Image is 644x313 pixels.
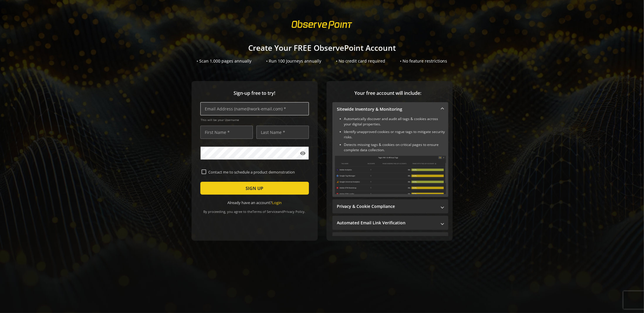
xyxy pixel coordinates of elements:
div: • No feature restrictions [400,58,447,64]
a: Login [272,200,282,205]
input: Last Name * [256,126,309,139]
mat-panel-title: Privacy & Cookie Compliance [337,203,437,209]
span: Your free account will include: [332,90,444,97]
mat-expansion-panel-header: Privacy & Cookie Compliance [332,199,448,213]
li: Automatically discover and audit all tags & cookies across your digital properties. [344,116,446,127]
li: Identify unapproved cookies or rogue tags to mitigate security risks. [344,129,446,140]
span: SIGN UP [246,183,263,193]
div: Already have an account? [200,200,309,206]
label: Contact me to schedule a product demonstration [206,169,308,175]
mat-panel-title: Automated Email Link Verification [337,220,437,226]
input: First Name * [200,126,253,139]
a: Terms of Service [253,209,278,214]
mat-icon: visibility [300,150,306,156]
input: Email Address (name@work-email.com) * [200,102,309,115]
mat-expansion-panel-header: Sitewide Inventory & Monitoring [332,102,448,116]
mat-expansion-panel-header: Automated Email Link Verification [332,216,448,230]
div: • No credit card required [336,58,386,64]
div: By proceeding, you agree to the and . [200,206,309,214]
span: Sign-up free to try! [200,90,309,97]
img: Sitewide Inventory & Monitoring [335,156,446,194]
div: • Run 100 Journeys annually [266,58,322,64]
li: Detects missing tags & cookies on critical pages to ensure complete data collection. [344,142,446,153]
div: Sitewide Inventory & Monitoring [332,116,448,197]
button: SIGN UP [200,182,309,195]
mat-panel-title: Sitewide Inventory & Monitoring [337,106,437,112]
a: Privacy Policy [284,209,305,214]
div: • Scan 1,000 pages annually [197,58,252,64]
span: This will be your Username [201,118,309,122]
mat-expansion-panel-header: Performance Monitoring with Web Vitals [332,232,448,246]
